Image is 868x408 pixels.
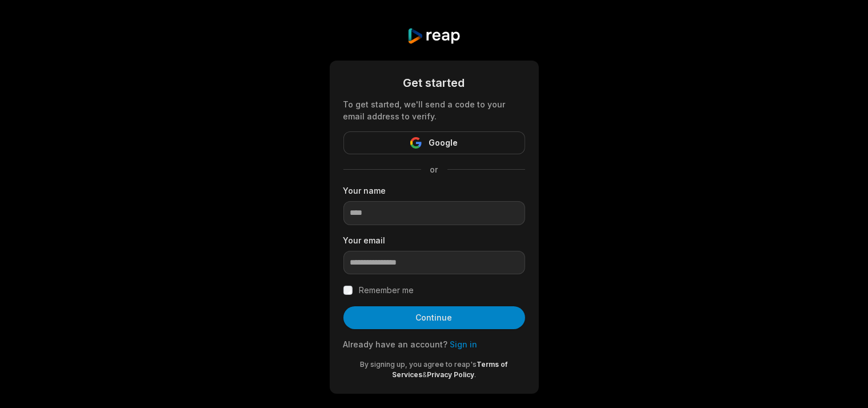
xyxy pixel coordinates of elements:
[392,360,508,379] a: Terms of Services
[450,339,478,349] a: Sign in
[429,136,458,150] span: Google
[343,234,525,246] label: Your email
[359,283,414,297] label: Remember me
[343,306,525,329] button: Continue
[422,370,427,379] span: &
[421,163,447,175] span: or
[474,370,476,379] span: .
[343,98,525,122] div: To get started, we'll send a code to your email address to verify.
[407,27,461,45] img: reap
[361,360,477,369] span: By signing up, you agree to reap's
[343,74,525,91] div: Get started
[343,339,448,349] span: Already have an account?
[343,131,525,154] button: Google
[427,370,474,379] a: Privacy Policy
[343,185,525,197] label: Your name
